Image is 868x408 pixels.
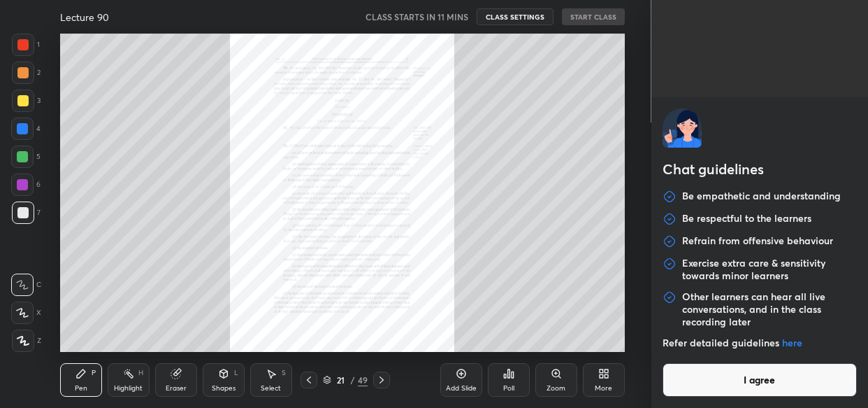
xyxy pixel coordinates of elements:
[663,337,858,349] p: Refer detailed guidelines
[60,10,109,24] h4: Lecture 90
[663,159,858,183] h2: Chat guidelines
[12,202,41,224] div: 7
[92,370,96,377] div: P
[11,118,41,140] div: 4
[234,370,238,377] div: L
[166,385,187,392] div: Eraser
[366,10,468,23] h5: CLASS STARTS IN 11 MINS
[351,376,355,384] div: /
[282,370,286,377] div: S
[11,174,41,196] div: 6
[663,363,858,397] button: I agree
[477,8,554,25] button: CLASS SETTINGS
[212,385,236,392] div: Shapes
[334,376,348,384] div: 21
[682,234,833,248] p: Refrain from offensive behaviour
[682,212,811,226] p: Be respectful to the learners
[782,336,802,349] a: here
[547,385,565,392] div: Zoom
[11,302,41,324] div: X
[682,257,858,282] p: Exercise extra care & sensitivity towards minor learners
[358,374,368,386] div: 49
[114,385,143,392] div: Highlight
[503,385,514,392] div: Poll
[138,370,143,377] div: H
[595,385,612,392] div: More
[261,385,281,392] div: Select
[12,90,41,112] div: 3
[11,146,41,168] div: 5
[12,62,41,84] div: 2
[682,190,841,204] p: Be empathetic and understanding
[446,385,477,392] div: Add Slide
[682,290,858,328] p: Other learners can hear all live conversations, and in the class recording later
[12,34,40,56] div: 1
[11,274,41,296] div: C
[12,330,41,352] div: Z
[75,385,87,392] div: Pen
